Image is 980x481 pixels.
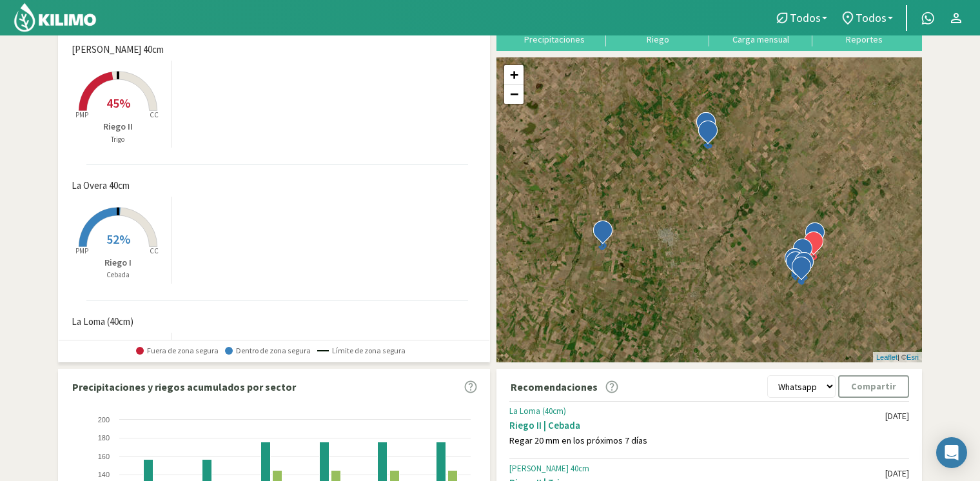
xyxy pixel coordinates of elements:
[65,134,171,145] p: Trigo
[72,179,130,193] span: La Overa 40cm
[98,471,110,478] text: 140
[72,379,296,395] p: Precipitaciones y riegos acumulados por sector
[72,315,133,329] span: La Loma (40cm)
[509,464,885,474] div: [PERSON_NAME] 40cm
[709,10,812,44] button: Carga mensual
[606,10,709,44] button: Riego
[507,35,602,44] div: Precipitaciones
[65,120,171,133] p: Riego II
[856,11,887,25] span: Todos
[885,411,909,422] div: [DATE]
[75,110,88,119] tspan: PMP
[790,11,821,25] span: Todos
[106,231,130,247] span: 52%
[106,95,130,111] span: 45%
[885,468,909,479] div: [DATE]
[98,453,110,460] text: 160
[812,10,916,44] button: Reportes
[150,246,159,255] tspan: CC
[136,346,219,355] span: Fuera de zona segura
[150,110,159,119] tspan: CC
[98,434,110,442] text: 180
[876,353,897,361] a: Leaflet
[936,437,967,468] div: Open Intercom Messenger
[13,2,97,33] img: Kilimo
[504,65,524,84] a: Zoom in
[816,35,912,44] div: Reportes
[610,35,705,44] div: Riego
[509,419,885,431] div: Riego II | Cebada
[225,346,311,355] span: Dentro de zona segura
[504,84,524,104] a: Zoom out
[511,379,598,395] p: Recomendaciones
[98,416,110,424] text: 200
[75,246,88,255] tspan: PMP
[509,406,885,417] div: La Loma (40cm)
[873,352,922,363] div: | ©
[713,35,808,44] div: Carga mensual
[509,435,885,446] div: Regar 20 mm en los próximos 7 días
[65,256,171,270] p: Riego I
[906,353,919,361] a: Esri
[65,270,171,280] p: Cebada
[503,10,606,44] button: Precipitaciones
[317,346,406,355] span: Límite de zona segura
[72,43,164,57] span: [PERSON_NAME] 40cm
